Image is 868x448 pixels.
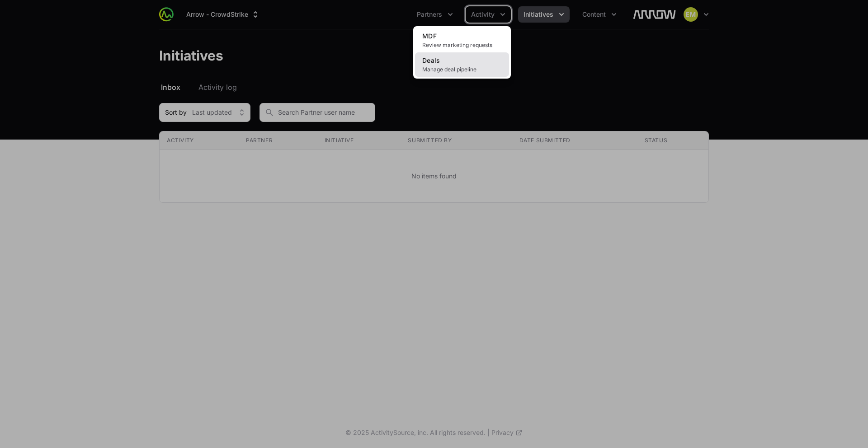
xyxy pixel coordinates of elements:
[422,32,437,40] span: MDF
[422,56,440,64] span: Deals
[466,6,511,23] div: Activity menu
[422,42,502,49] span: Review marketing requests
[422,66,502,73] span: Manage deal pipeline
[174,6,622,23] div: Main navigation
[415,28,509,52] a: MDFReview marketing requests
[415,52,509,77] a: DealsManage deal pipeline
